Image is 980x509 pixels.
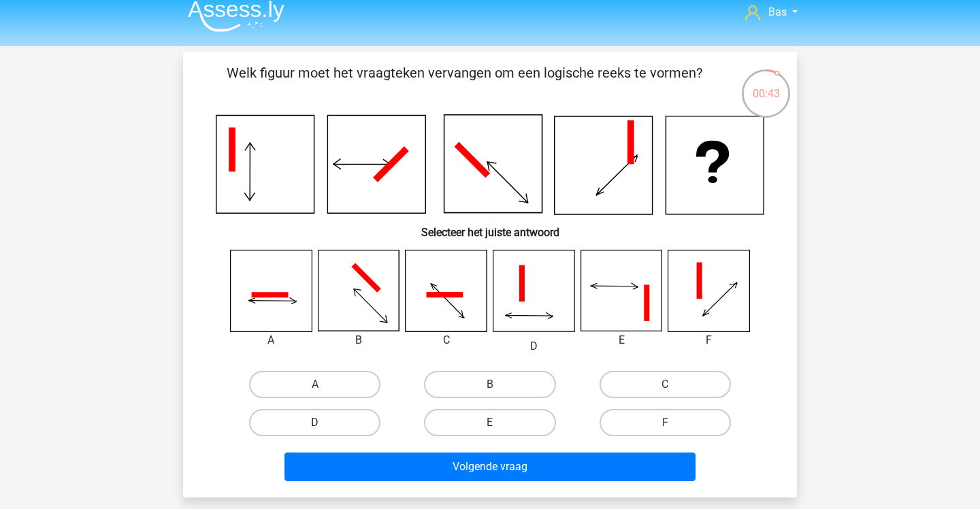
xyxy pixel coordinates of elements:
[308,332,410,348] div: B
[657,332,760,348] div: F
[249,409,380,436] label: D
[249,371,380,398] label: A
[205,215,775,239] h6: Selecteer het juiste antwoord
[600,409,731,436] label: F
[600,371,731,398] label: C
[395,332,497,348] div: C
[284,453,696,481] button: Volgende vraag
[570,332,673,348] div: E
[424,371,555,398] label: B
[220,332,323,348] div: A
[740,68,791,102] div: 00:43
[205,63,724,103] p: Welk figuur moet het vraagteken vervangen om een logische reeks te vormen?
[424,409,555,436] label: E
[483,338,585,355] div: D
[740,4,803,20] a: Bas
[768,5,787,18] span: Bas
